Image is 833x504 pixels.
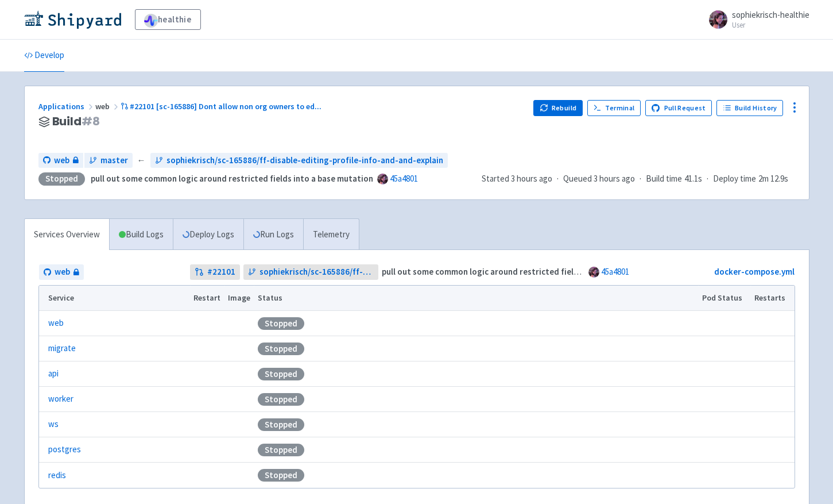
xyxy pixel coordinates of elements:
a: migrate [48,342,76,355]
a: Telemetry [303,219,359,251]
span: #22101 [sc-165886] Dont allow non org owners to ed ... [130,101,321,111]
th: Service [39,286,190,311]
a: docker-compose.yml [714,266,795,277]
th: Status [254,286,698,311]
a: Pull Request [645,100,712,116]
span: 41.1s [684,172,702,186]
span: web [95,101,121,111]
a: api [48,367,59,380]
a: sophiekrisch-healthie User [702,10,809,29]
strong: pull out some common logic around restricted fields into a base mutation [91,173,373,184]
a: web [38,153,83,168]
a: redis [48,469,66,482]
img: Shipyard logo [24,10,121,29]
span: ← [137,154,146,167]
span: 2m 12.9s [758,172,788,186]
a: 45a4801 [390,173,418,184]
div: Stopped [258,393,304,406]
a: sophiekrisch/sc-165886/ff-disable-editing-profile-info-and-and-explain [150,153,448,168]
span: web [55,266,70,279]
a: web [48,317,64,330]
th: Restarts [750,286,794,311]
a: #22101 [190,264,240,280]
a: Build Logs [110,219,173,251]
a: Deploy Logs [173,219,243,251]
span: Started [482,173,552,184]
span: web [54,154,69,167]
span: Build time [646,172,682,186]
span: Build [52,115,100,128]
a: 45a4801 [601,266,629,277]
span: Deploy time [713,172,756,186]
a: worker [48,393,73,406]
div: Stopped [258,317,304,330]
a: Develop [24,40,64,72]
a: master [84,153,133,168]
span: sophiekrisch/sc-165886/ff-disable-editing-profile-info-and-and-explain [166,154,443,167]
a: healthie [135,9,201,30]
a: web [39,264,84,280]
time: 3 hours ago [594,173,635,184]
a: postgres [48,443,81,456]
div: Stopped [258,444,304,456]
a: ws [48,418,59,431]
span: sophiekrisch-healthie [732,9,809,20]
a: Applications [38,101,95,111]
th: Image [224,286,254,311]
strong: pull out some common logic around restricted fields into a base mutation [382,266,664,277]
div: Stopped [258,418,304,431]
span: master [100,154,128,167]
span: Queued [563,173,635,184]
div: Stopped [258,343,304,355]
a: Terminal [587,100,641,116]
a: Services Overview [25,219,109,251]
a: Run Logs [243,219,303,251]
a: Build History [716,100,783,116]
span: # 8 [82,113,100,129]
strong: # 22101 [207,266,235,279]
button: Rebuild [533,100,583,116]
span: sophiekrisch/sc-165886/ff-disable-editing-profile-info-and-and-explain [259,266,374,279]
div: Stopped [258,368,304,380]
time: 3 hours ago [511,173,552,184]
th: Restart [190,286,224,311]
div: Stopped [38,172,85,186]
a: sophiekrisch/sc-165886/ff-disable-editing-profile-info-and-and-explain [243,264,378,280]
a: #22101 [sc-165886] Dont allow non org owners to ed... [121,101,324,111]
div: Stopped [258,469,304,482]
div: · · · [482,172,795,186]
th: Pod Status [698,286,750,311]
small: User [732,21,809,29]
